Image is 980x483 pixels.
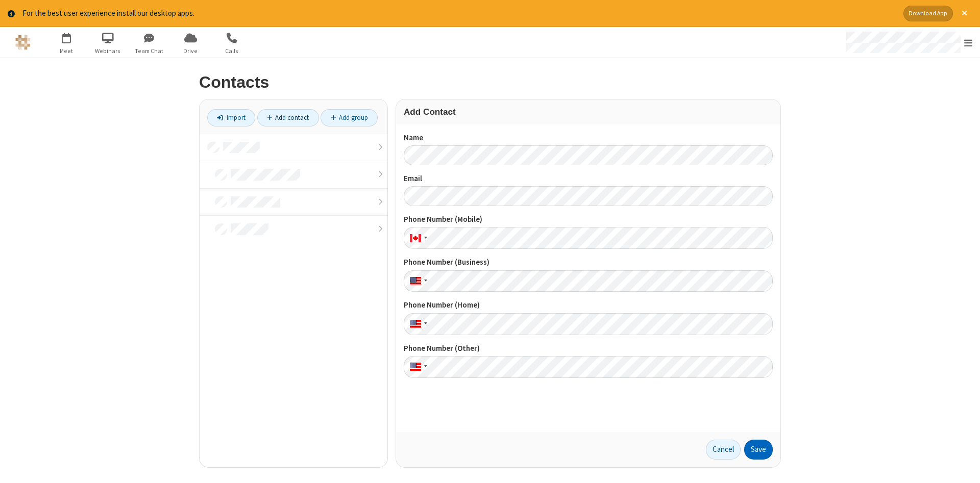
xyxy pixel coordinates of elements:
[404,173,773,185] label: Email
[15,35,31,50] img: QA Selenium DO NOT DELETE OR CHANGE
[404,313,430,335] div: United States: + 1
[404,257,773,268] label: Phone Number (Business)
[903,6,953,21] button: Download App
[321,109,378,126] a: Add group
[4,27,42,58] button: Logo
[404,227,430,249] div: Canada: + 1
[404,343,773,354] label: Phone Number (Other)
[836,27,980,58] div: Open menu
[404,270,430,292] div: United States: + 1
[171,46,210,56] span: Drive
[130,46,168,56] span: Team Chat
[404,214,773,225] label: Phone Number (Mobile)
[404,356,430,378] div: United States: + 1
[404,132,773,144] label: Name
[404,299,773,311] label: Phone Number (Home)
[404,107,773,117] h3: Add Contact
[706,440,741,460] a: Cancel
[744,440,773,460] button: Save
[257,109,319,126] a: Add contact
[22,8,896,19] div: For the best user experience install our desktop apps.
[213,46,251,56] span: Calls
[199,73,781,91] h2: Contacts
[207,109,255,126] a: Import
[957,6,972,21] button: Close alert
[47,46,86,56] span: Meet
[89,46,127,56] span: Webinars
